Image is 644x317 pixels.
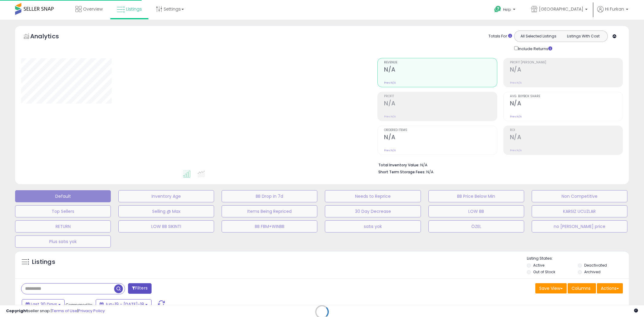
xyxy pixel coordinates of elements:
[539,6,583,12] span: [GEOGRAPHIC_DATA]
[516,32,561,40] button: All Selected Listings
[428,205,524,217] button: LOW BB
[378,161,618,168] li: N/A
[325,190,421,202] button: Needs to Reprice
[532,220,627,232] button: no [PERSON_NAME] price
[118,190,214,202] button: Inventory Age
[510,129,623,132] span: ROI
[503,7,511,12] span: Help
[426,169,434,175] span: N/A
[494,5,501,13] i: Get Help
[6,308,28,314] strong: Copyright
[384,149,396,152] small: Prev: N/A
[384,129,497,132] span: Ordered Items
[222,190,317,202] button: BB Drop in 7d
[384,66,497,74] h2: N/A
[126,6,142,12] span: Listings
[605,6,624,12] span: Hi Furkan
[378,169,425,175] b: Short Term Storage Fees:
[384,61,497,64] span: Revenue
[561,32,606,40] button: Listings With Cost
[118,205,214,217] button: Selling @ Max
[428,220,524,232] button: ÖZEL
[532,190,627,202] button: Non Competitive
[489,1,521,20] a: Help
[222,220,317,232] button: BB FBM+WINBB
[510,115,522,118] small: Prev: N/A
[15,205,111,217] button: Top Sellers
[118,220,214,232] button: LOW BB SIKINTI
[428,190,524,202] button: BB Price Below Min
[510,95,623,98] span: Avg. Buybox Share
[597,6,628,20] a: Hi Furkan
[30,32,71,42] h5: Analytics
[489,34,512,39] div: Totals For
[6,308,105,314] div: seller snap | |
[384,134,497,142] h2: N/A
[510,61,623,64] span: Profit [PERSON_NAME]
[532,205,627,217] button: KARSIZ UCUZLAR
[384,115,396,118] small: Prev: N/A
[325,220,421,232] button: satıs yok
[510,134,623,142] h2: N/A
[384,81,396,85] small: Prev: N/A
[384,100,497,108] h2: N/A
[15,235,111,248] button: Plus satıs yok
[510,81,522,85] small: Prev: N/A
[15,190,111,202] button: Default
[222,205,317,217] button: Items Being Repriced
[510,100,623,108] h2: N/A
[15,220,111,232] button: RETURN
[378,162,419,168] b: Total Inventory Value:
[325,205,421,217] button: 30 Day Decrease
[83,6,103,12] span: Overview
[510,45,559,52] div: Include Returns
[510,66,623,74] h2: N/A
[510,149,522,152] small: Prev: N/A
[384,95,497,98] span: Profit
